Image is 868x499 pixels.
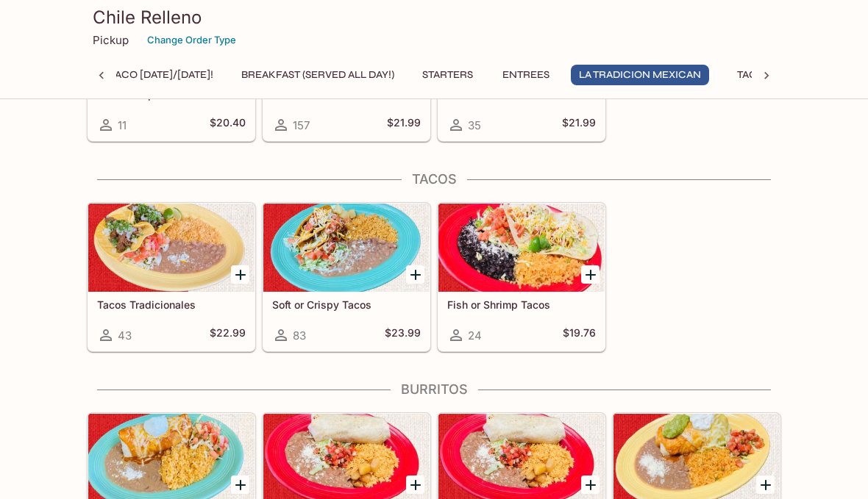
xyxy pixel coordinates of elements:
[231,265,249,284] button: Add Tacos Tradicionales
[468,118,481,132] span: 35
[406,265,424,284] button: Add Soft or Crispy Tacos
[210,326,246,344] h5: $22.99
[233,65,402,85] button: Breakfast (Served ALL DAY!)
[385,326,421,344] h5: $23.99
[581,475,600,494] button: Add California Burrito
[468,329,482,342] span: 24
[93,33,129,47] p: Pickup
[88,204,255,292] div: Tacos Tradicionales
[721,65,787,85] button: Tacos
[93,6,775,29] h3: Chile Relleno
[263,204,430,292] div: Soft or Crispy Tacos
[447,298,596,311] h5: Fish or Shrimp Tacos
[118,118,127,132] span: 11
[97,298,246,311] h5: Tacos Tradicionales
[87,381,781,398] h4: Burritos
[414,65,481,85] button: Starters
[438,204,605,292] div: Fish or Shrimp Tacos
[231,475,249,494] button: Add Tradicionales Burrito
[562,116,596,134] h5: $21.99
[293,329,306,342] span: 83
[272,298,421,311] h5: Soft or Crispy Tacos
[406,475,424,494] button: Add Super Burrito
[438,203,605,351] a: Fish or Shrimp Tacos24$19.76
[118,329,132,342] span: 43
[493,65,559,85] button: Entrees
[563,326,596,344] h5: $19.76
[88,203,255,351] a: Tacos Tradicionales43$22.99
[263,203,430,351] a: Soft or Crispy Tacos83$23.99
[87,171,781,187] h4: Tacos
[756,475,775,494] button: Add Grande Burrito
[210,116,246,134] h5: $20.40
[140,29,243,51] button: Change Order Type
[571,65,709,85] button: La Tradicion Mexican
[102,65,221,85] button: Taco [DATE]/[DATE]!
[293,118,310,132] span: 157
[581,265,600,284] button: Add Fish or Shrimp Tacos
[387,116,421,134] h5: $21.99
